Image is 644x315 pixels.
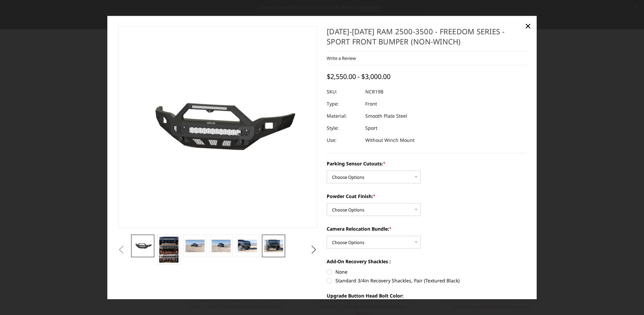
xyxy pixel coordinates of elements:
label: Standard 3/4in Recovery Shackles, Pair (Textured Black) [327,277,526,284]
dd: Sport [365,122,377,134]
label: Camera Relocation Bundle: [327,225,526,232]
a: 2019-2025 Ram 2500-3500 - Freedom Series - Sport Front Bumper (non-winch) [118,26,318,228]
dt: Type: [327,98,360,110]
dd: Front [365,98,377,110]
label: Powder Coat Finish: [327,193,526,200]
img: 2019-2025 Ram 2500-3500 - Freedom Series - Sport Front Bumper (non-winch) [133,242,152,250]
img: Multiple lighting options [159,237,178,263]
img: 2019-2025 Ram 2500-3500 - Freedom Series - Sport Front Bumper (non-winch) [185,240,204,252]
img: 2019-2025 Ram 2500-3500 - Freedom Series - Sport Front Bumper (non-winch) [264,240,283,252]
iframe: Chat Widget [610,283,644,315]
dt: Style: [327,122,360,134]
dd: Smooth Plate Steel [365,110,407,122]
button: Next [309,245,319,255]
button: Previous [116,245,126,255]
label: Parking Sensor Cutouts: [327,160,526,167]
img: 2019-2025 Ram 2500-3500 - Freedom Series - Sport Front Bumper (non-winch) [212,240,230,252]
label: Upgrade Button Head Bolt Color: [327,292,526,299]
dd: NCR19B [365,86,383,98]
label: Add-On Recovery Shackles : [327,258,526,265]
img: 2019-2025 Ram 2500-3500 - Freedom Series - Sport Front Bumper (non-winch) [238,240,257,252]
span: × [525,19,531,33]
label: None [327,268,526,275]
span: $2,550.00 - $3,000.00 [327,72,390,81]
dt: Use: [327,134,360,146]
dt: Material: [327,110,360,122]
dt: SKU: [327,86,360,98]
a: Close [523,21,533,32]
dd: Without Winch Mount [365,134,415,146]
h1: [DATE]-[DATE] Ram 2500-3500 - Freedom Series - Sport Front Bumper (non-winch) [327,26,526,51]
a: Write a Review [327,55,356,61]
